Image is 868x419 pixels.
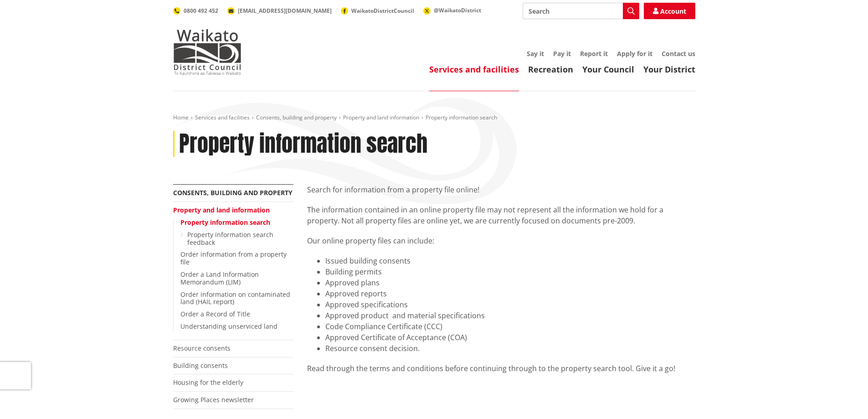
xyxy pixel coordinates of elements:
a: Apply for it [617,49,652,58]
li: Approved reports [325,288,695,299]
a: Consents, building and property [173,188,293,197]
li: Approved Certificate of Acceptance (COA) [325,332,695,343]
span: 0800 492 452 [184,7,218,15]
a: Order a Record of Title [180,310,250,318]
a: Recreation [528,64,573,75]
li: Issued building consents [325,255,695,266]
span: Our online property files can include: [307,236,434,246]
a: Services and facilities [195,114,250,121]
a: Services and facilities [429,64,519,75]
a: Account [644,3,695,19]
a: 0800 492 452 [173,7,218,15]
a: Building consents [173,361,228,370]
a: Contact us [662,49,695,58]
a: Property and land information [343,114,419,121]
div: Read through the terms and conditions before continuing through to the property search tool. Give... [307,363,695,374]
p: The information contained in an online property file may not represent all the information we hol... [307,204,695,226]
a: WaikatoDistrictCouncil [341,7,414,15]
a: @WaikatoDistrict [423,6,481,14]
a: Understanding unserviced land [180,322,277,331]
a: Property information search [180,218,270,227]
span: Property information search [426,114,497,121]
img: Waikato District Council - Te Kaunihera aa Takiwaa o Waikato [173,29,241,75]
a: Your Council [582,64,634,75]
span: @WaikatoDistrict [434,6,481,14]
a: Order information on contaminated land (HAIL report) [180,290,290,306]
span: [EMAIL_ADDRESS][DOMAIN_NAME] [238,7,332,15]
a: Consents, building and property [256,114,337,121]
a: Pay it [553,49,571,58]
a: [EMAIL_ADDRESS][DOMAIN_NAME] [227,7,332,15]
p: Search for information from a property file online! [307,184,695,195]
a: Order information from a property file [180,250,287,266]
a: Property information search feedback [187,230,273,247]
li: Code Compliance Certificate (CCC) [325,321,695,332]
a: Growing Places newsletter [173,395,254,404]
a: Report it [580,49,608,58]
input: Search input [523,3,639,19]
a: Home [173,114,189,121]
a: Housing for the elderly [173,378,243,387]
nav: breadcrumb [173,114,695,122]
li: Resource consent decision. [325,343,695,354]
li: Building permits [325,266,695,277]
a: Property and land information [173,206,270,214]
a: Order a Land Information Memorandum (LIM) [180,270,259,286]
li: Approved plans [325,277,695,288]
span: WaikatoDistrictCouncil [351,7,414,15]
a: Say it [527,49,544,58]
a: Your District [643,64,695,75]
h1: Property information search [179,131,427,157]
li: Approved product and material specifications [325,310,695,321]
li: Approved specifications [325,299,695,310]
a: Resource consents [173,344,231,352]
